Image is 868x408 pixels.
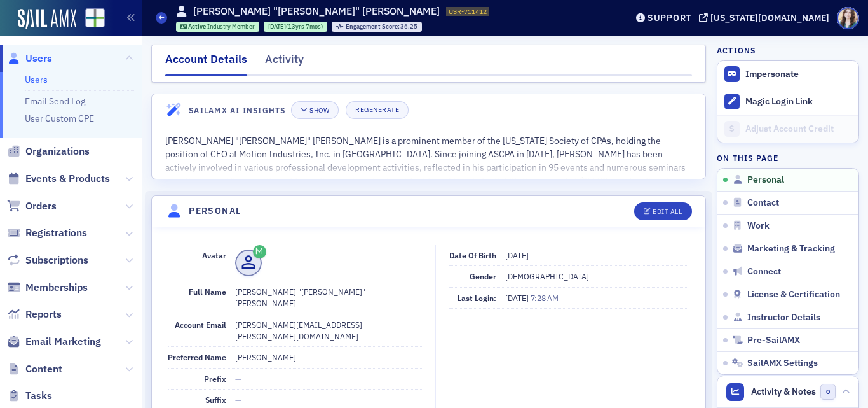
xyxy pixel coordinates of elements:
span: Subscriptions [25,253,88,267]
div: 36.25 [346,24,418,31]
a: Email Marketing [7,335,101,349]
button: [US_STATE][DOMAIN_NAME] [699,13,834,22]
span: Tasks [25,389,52,403]
span: Reports [25,307,62,321]
div: (13yrs 7mos) [268,22,323,31]
div: Activity [265,51,304,74]
span: Account Email [175,320,226,330]
span: Pre-SailAMX [747,335,800,346]
a: Reports [7,307,62,321]
span: [DATE] [505,293,531,303]
a: Email Send Log [25,95,85,107]
span: Users [25,52,52,66]
dd: [DEMOGRAPHIC_DATA] [505,266,689,286]
span: 7:28 AM [531,293,559,303]
h4: Actions [717,45,756,56]
a: User Custom CPE [25,113,94,124]
div: Adjust Account Credit [745,123,852,135]
span: Full Name [189,286,226,297]
span: Email Marketing [25,335,101,349]
a: Users [25,74,48,85]
div: Support [648,12,691,24]
a: Registrations [7,226,87,240]
span: Personal [747,174,784,186]
span: [DATE] [268,22,286,31]
span: [DATE] [505,250,529,260]
a: Adjust Account Credit [717,115,858,143]
span: Profile [837,7,859,29]
span: USR-711412 [449,7,487,16]
span: Registrations [25,226,87,240]
div: Edit All [653,208,682,215]
span: SailAMX Settings [747,358,818,369]
span: Date of Birth [449,250,496,260]
span: Marketing & Tracking [747,243,835,255]
button: Regenerate [346,101,409,119]
div: [US_STATE][DOMAIN_NAME] [710,12,829,24]
a: Subscriptions [7,253,88,267]
div: Account Details [165,51,247,76]
dd: [PERSON_NAME] [235,347,422,367]
span: Gender [470,271,496,281]
img: SailAMX [18,9,76,29]
a: Users [7,52,52,66]
a: Orders [7,199,57,213]
button: Magic Login Link [717,88,858,115]
img: SailAMX [85,8,105,28]
div: Magic Login Link [745,96,852,108]
span: — [235,374,241,384]
a: Organizations [7,144,90,158]
a: Content [7,362,62,376]
span: Connect [747,266,781,278]
span: — [235,395,241,405]
a: Events & Products [7,172,110,186]
a: Memberships [7,281,88,295]
span: Last Login: [458,293,496,303]
button: Show [291,101,339,119]
div: Show [309,107,329,114]
button: Edit All [634,202,691,220]
span: Active [188,22,207,31]
a: Active Industry Member [180,22,255,31]
span: Memberships [25,281,88,295]
a: View Homepage [76,8,105,30]
span: Preferred Name [168,352,226,362]
span: Industry Member [207,22,255,31]
div: Engagement Score: 36.25 [332,22,422,32]
div: 2012-01-10 00:00:00 [264,22,327,32]
div: Active: Active: Industry Member [176,22,260,32]
span: Instructor Details [747,312,820,323]
span: Activity & Notes [751,385,816,398]
span: Events & Products [25,172,110,186]
span: Prefix [204,374,226,384]
h1: [PERSON_NAME] "[PERSON_NAME]" [PERSON_NAME] [193,4,440,18]
span: Organizations [25,144,90,158]
span: Engagement Score : [346,22,401,31]
button: Impersonate [745,69,799,80]
span: License & Certification [747,289,840,300]
span: Orders [25,199,57,213]
span: Suffix [205,395,226,405]
h4: Personal [189,204,241,218]
span: Work [747,220,770,232]
a: Tasks [7,389,52,403]
h4: On this page [717,152,859,164]
h4: SailAMX AI Insights [189,104,285,116]
span: Contact [747,197,779,209]
dd: [PERSON_NAME] "[PERSON_NAME]" [PERSON_NAME] [235,281,422,314]
span: Avatar [202,250,226,260]
span: 0 [820,384,836,400]
span: Content [25,362,62,376]
dd: [PERSON_NAME][EMAIL_ADDRESS][PERSON_NAME][DOMAIN_NAME] [235,314,422,347]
